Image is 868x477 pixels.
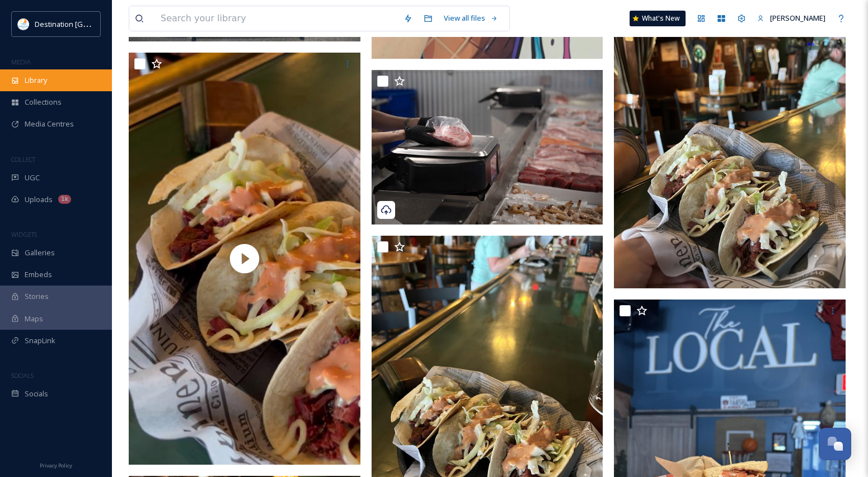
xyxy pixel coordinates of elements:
span: UGC [25,172,40,183]
span: Destination [GEOGRAPHIC_DATA] [35,18,146,29]
img: tarpon dock02.jpg [372,70,603,225]
span: Galleries [25,247,55,258]
span: Privacy Policy [40,462,72,469]
span: MEDIA [11,58,31,66]
button: Open Chat [819,428,851,460]
span: Collections [25,97,62,107]
input: Search your library [155,6,398,31]
span: Embeds [25,269,52,280]
img: thumbnail [129,53,360,465]
img: download.png [18,18,29,30]
span: Stories [25,291,49,302]
div: 1k [58,195,71,204]
span: Socials [25,389,48,399]
span: Library [25,75,47,86]
a: What's New [630,11,686,26]
span: WIDGETS [11,230,37,238]
span: COLLECT [11,155,35,163]
span: Uploads [25,194,53,205]
a: [PERSON_NAME] [752,7,831,29]
a: Privacy Policy [40,458,72,471]
span: Media Centres [25,119,74,129]
span: SnapLink [25,335,55,346]
a: View all files [438,7,504,29]
span: Maps [25,314,43,324]
span: SOCIALS [11,371,34,380]
span: [PERSON_NAME] [770,13,825,23]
